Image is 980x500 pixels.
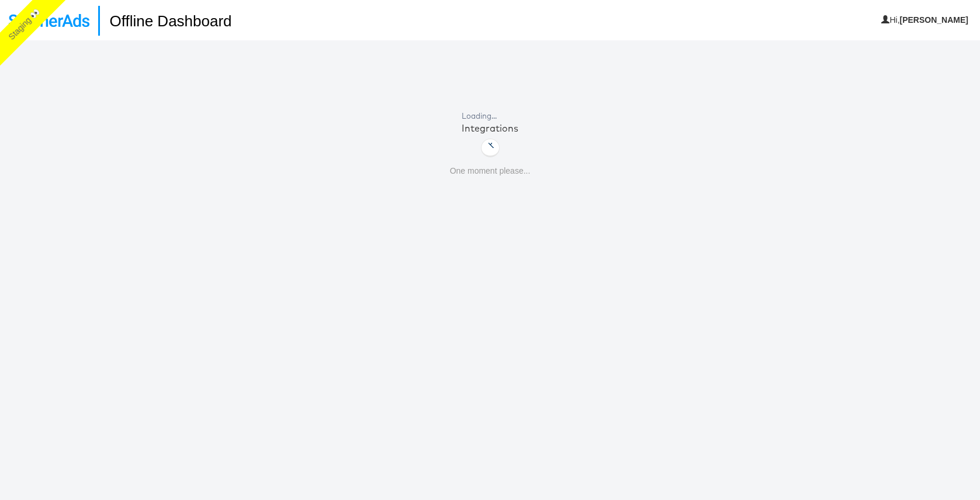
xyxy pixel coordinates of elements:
[450,165,531,177] p: One moment please...
[462,122,518,135] div: Integrations
[462,111,518,122] div: Loading...
[9,14,89,27] img: StitcherAds
[900,15,968,25] b: [PERSON_NAME]
[98,6,231,36] h1: Offline Dashboard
